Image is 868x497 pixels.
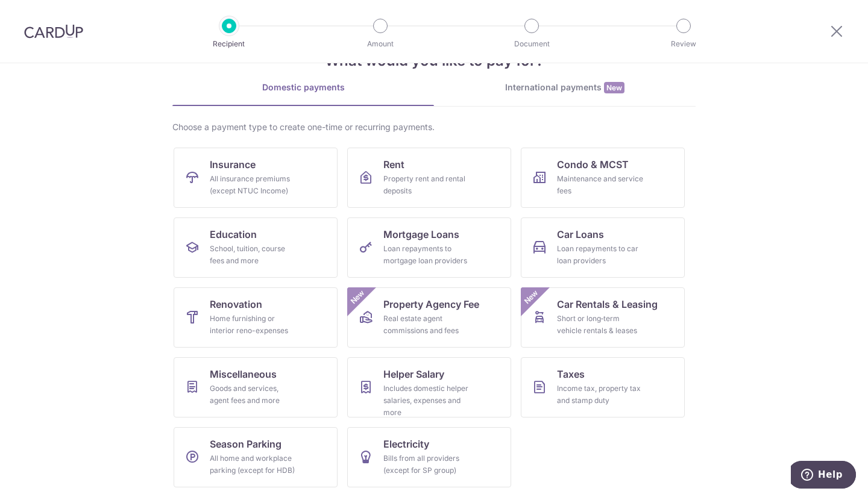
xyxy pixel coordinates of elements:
div: International payments [434,81,696,94]
div: Goods and services, agent fees and more [210,383,297,407]
a: Property Agency FeeReal estate agent commissions and feesNew [347,287,511,348]
div: All insurance premiums (except NTUC Income) [210,173,297,197]
span: Car Loans [557,227,604,242]
p: Document [487,38,576,50]
a: Helper SalaryIncludes domestic helper salaries, expenses and more [347,357,511,417]
a: Car LoansLoan repayments to car loan providers [521,217,685,278]
span: Renovation [210,297,262,311]
a: ElectricityBills from all providers (except for SP group) [347,427,511,487]
div: Real estate agent commissions and fees [383,313,470,337]
span: New [521,287,541,307]
div: Loan repayments to car loan providers [557,243,644,267]
span: Help [27,8,52,19]
p: Recipient [184,38,274,50]
div: Bills from all providers (except for SP group) [383,452,470,477]
div: All home and workplace parking (except for HDB) [210,452,297,477]
span: New [604,82,624,93]
div: Short or long‑term vehicle rentals & leases [557,313,644,337]
div: School, tuition, course fees and more [210,243,297,267]
a: Car Rentals & LeasingShort or long‑term vehicle rentals & leasesNew [521,287,685,348]
span: Insurance [210,157,256,172]
span: Condo & MCST [557,157,629,172]
a: Condo & MCSTMaintenance and service fees [521,148,685,208]
div: Loan repayments to mortgage loan providers [383,243,470,267]
a: TaxesIncome tax, property tax and stamp duty [521,357,685,417]
span: Helper Salary [383,367,444,381]
a: Season ParkingAll home and workplace parking (except for HDB) [174,427,338,487]
span: New [348,287,368,307]
span: Taxes [557,367,585,381]
span: Rent [383,157,404,172]
iframe: Opens a widget where you can find more information [791,461,856,491]
a: RentProperty rent and rental deposits [347,148,511,208]
p: Amount [336,38,425,50]
span: Property Agency Fee [383,297,479,311]
div: Income tax, property tax and stamp duty [557,383,644,407]
a: MiscellaneousGoods and services, agent fees and more [174,357,338,417]
a: EducationSchool, tuition, course fees and more [174,217,338,278]
div: Includes domestic helper salaries, expenses and more [383,383,470,419]
a: InsuranceAll insurance premiums (except NTUC Income) [174,148,338,208]
span: Electricity [383,437,429,451]
div: Home furnishing or interior reno-expenses [210,313,297,337]
span: Car Rentals & Leasing [557,297,658,311]
span: Mortgage Loans [383,227,459,242]
a: RenovationHome furnishing or interior reno-expenses [174,287,338,348]
a: Mortgage LoansLoan repayments to mortgage loan providers [347,217,511,278]
span: Season Parking [210,437,281,451]
p: Review [639,38,728,50]
div: Choose a payment type to create one-time or recurring payments. [172,121,696,133]
span: Education [210,227,257,242]
div: Domestic payments [172,81,434,93]
div: Maintenance and service fees [557,173,644,197]
span: Miscellaneous [210,367,277,381]
div: Property rent and rental deposits [383,173,470,197]
img: CardUp [24,24,83,39]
